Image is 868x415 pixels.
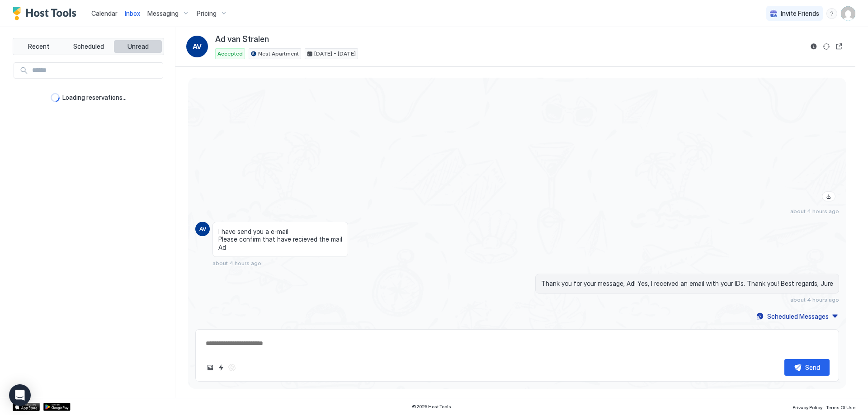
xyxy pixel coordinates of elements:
[826,402,855,411] a: Terms Of Use
[212,260,261,266] span: about 4 hours ago
[215,34,269,45] span: Ad van Stralen
[258,50,299,58] span: Nest Apartment
[784,359,830,376] button: Send
[790,208,839,214] span: about 4 hours ago
[658,70,839,205] div: View image
[790,296,839,303] span: about 4 hours ago
[28,63,163,78] input: Input Field
[805,363,820,372] div: Send
[205,362,216,373] button: Upload image
[91,9,118,17] span: Calendar
[314,50,356,58] span: [DATE] - [DATE]
[216,362,226,373] button: Quick reply
[834,41,844,52] button: Open reservation
[125,9,140,18] a: Inbox
[826,8,837,19] div: menu
[193,41,202,52] span: AV
[841,6,855,21] div: User profile
[9,384,31,406] div: Open Intercom Messenger
[541,280,833,288] span: Thank you for your message, Ad! Yes, I received an email with your IDs. Thank you! Best regards, ...
[13,38,164,55] div: tab-group
[62,93,127,102] span: Loading reservations...
[822,191,835,201] a: Download
[755,310,839,322] button: Scheduled Messages
[808,41,819,52] button: Reservation information
[91,9,118,18] a: Calendar
[199,225,206,233] span: AV
[781,9,819,18] span: Invite Friends
[114,40,162,53] button: Unread
[15,40,63,53] button: Recent
[127,42,149,51] span: Unread
[13,7,80,20] a: Host Tools Logo
[43,403,71,411] a: Google Play Store
[793,402,822,411] a: Privacy Policy
[412,404,451,410] span: © 2025 Host Tools
[13,403,40,411] a: App Store
[217,50,243,58] span: Accepted
[28,42,49,51] span: Recent
[218,228,342,252] span: I have send you a e-mail Please confirm that have recieved the mail Ad
[793,405,822,410] span: Privacy Policy
[125,9,140,17] span: Inbox
[821,41,832,52] button: Sync reservation
[147,9,179,18] span: Messaging
[65,40,113,53] button: Scheduled
[197,9,217,18] span: Pricing
[826,405,855,410] span: Terms Of Use
[767,312,829,321] div: Scheduled Messages
[51,93,60,102] div: loading
[73,42,104,51] span: Scheduled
